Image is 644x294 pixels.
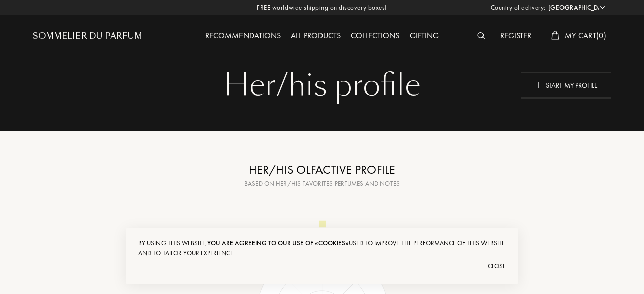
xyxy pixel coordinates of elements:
img: plus_icn_w.png [535,81,542,88]
div: Collections [346,30,405,43]
a: All products [286,30,346,41]
div: Recommendations [200,30,286,43]
a: Gifting [405,30,444,41]
div: Start my profile [521,72,611,98]
span: Country of delivery: [491,3,546,13]
div: Her/his olfactive profile [196,161,448,179]
span: My Cart ( 0 ) [565,30,606,41]
a: Recommendations [200,30,286,41]
img: cart_white.svg [551,31,559,40]
div: Her/his profile [40,65,604,106]
div: All products [286,30,346,43]
span: you are agreeing to our use of «cookies» [207,239,349,247]
div: Based on her/his favorites perfumes and notes [196,179,448,189]
div: Close [138,258,506,274]
div: Gifting [405,30,444,43]
a: Register [495,30,536,41]
a: Collections [346,30,405,41]
img: search_icn_white.svg [477,32,485,39]
div: By using this website, used to improve the performance of this website and to tailor your experie... [138,238,506,258]
div: Register [495,30,536,43]
a: Sommelier du Parfum [33,30,142,42]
